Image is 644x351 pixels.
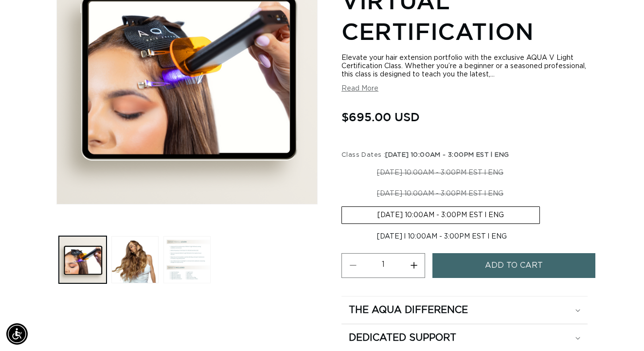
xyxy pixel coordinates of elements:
[341,150,510,160] legend: Class Dates :
[341,165,539,181] label: [DATE] 10:00AM - 3:00PM EST l ENG
[111,236,159,283] button: Load image 2 in gallery view
[341,185,539,202] label: [DATE] 10:00AM - 3:00PM EST l ENG
[341,85,378,93] button: Read More
[595,304,644,351] iframe: Chat Widget
[432,253,596,278] button: Add to cart
[341,228,542,245] label: [DATE] l 10:00AM - 3:00PM EST l ENG
[349,332,456,344] h2: Dedicated Support
[385,152,509,158] span: [DATE] 10:00AM - 3:00PM EST l ENG
[341,296,588,324] summary: The Aqua Difference
[163,236,211,283] button: Load image 3 in gallery view
[485,253,543,278] span: Add to cart
[6,323,28,345] div: Accessibility Menu
[59,236,106,283] button: Load image 1 in gallery view
[341,108,420,126] span: $695.00 USD
[341,54,588,79] div: Elevate your hair extension portfolio with the exclusive AQUA V Light Certification Class. Whethe...
[349,304,468,316] h2: The Aqua Difference
[341,206,540,224] label: [DATE] 10:00AM - 3:00PM EST l ENG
